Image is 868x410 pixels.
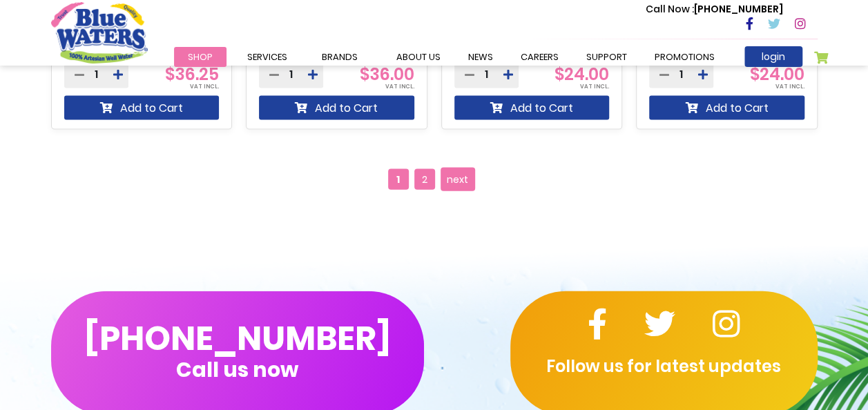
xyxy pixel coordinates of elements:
p: Follow us for latest updates [510,354,818,379]
span: Call us now [176,366,298,373]
a: 2 [414,169,435,190]
span: $36.00 [360,63,414,86]
span: Call Now : [646,2,694,16]
a: careers [507,47,572,67]
a: next [441,168,475,191]
a: store logo [51,2,148,63]
a: Promotions [641,47,729,67]
p: [PHONE_NUMBER] [646,2,783,17]
span: $24.00 [554,63,609,86]
span: Brands [322,50,358,64]
a: News [454,47,507,67]
button: Add to Cart [649,96,804,120]
button: Add to Cart [454,96,610,120]
span: $36.25 [165,63,219,86]
span: Services [247,50,287,64]
span: $24.00 [750,63,804,86]
span: Shop [188,50,213,64]
a: about us [383,47,454,67]
a: login [744,46,802,67]
span: 1 [388,169,409,190]
span: next [447,169,468,190]
a: support [572,47,641,67]
button: Add to Cart [64,96,220,120]
button: Add to Cart [259,96,414,120]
